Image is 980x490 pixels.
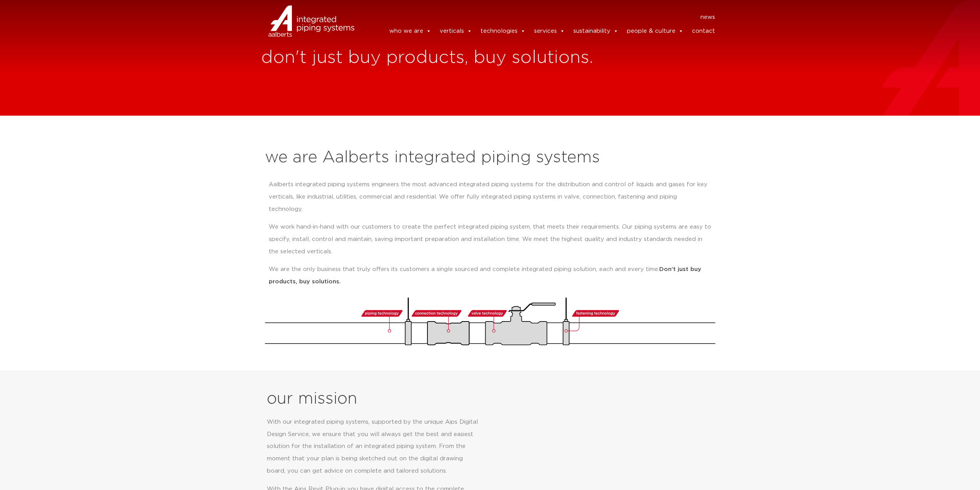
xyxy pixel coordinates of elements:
[366,11,715,24] nav: Menu
[481,24,526,39] a: technologies
[440,24,472,39] a: verticals
[269,263,712,288] p: We are the only business that truly offers its customers a single sourced and complete integrated...
[389,24,431,39] a: who we are
[267,416,481,478] p: With our integrated piping systems, supported by the unique Aips Digital Design Service, we ensur...
[627,24,683,39] a: people & culture
[269,221,712,258] p: We work hand-in-hand with our customers to create the perfect integrated piping system, that meet...
[692,24,715,39] a: contact
[573,24,618,39] a: sustainability
[265,148,715,167] h2: we are Aalberts integrated piping systems
[534,24,565,39] a: services
[267,390,493,408] h2: our mission
[700,11,715,24] a: news
[269,178,712,216] p: Aalberts integrated piping systems engineers the most advanced integrated piping systems for the ...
